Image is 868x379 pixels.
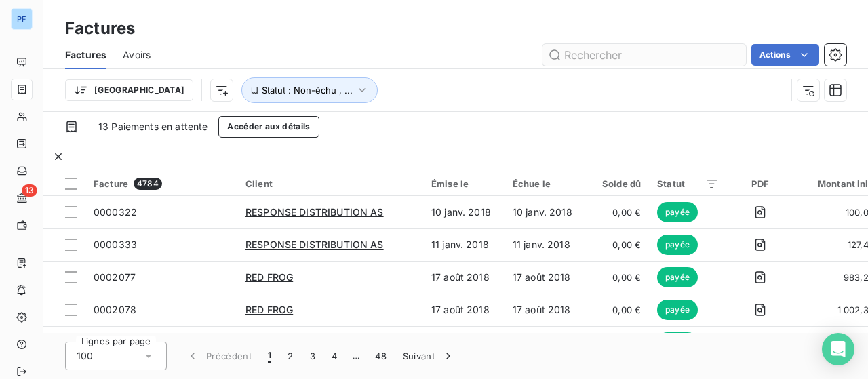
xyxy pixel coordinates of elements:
[65,79,193,101] button: [GEOGRAPHIC_DATA]
[94,304,136,315] span: 0002078
[423,228,505,261] td: 11 janv. 2018
[323,342,345,370] button: 4
[657,235,698,255] span: payée
[178,342,260,370] button: Précédent
[593,205,642,219] span: 0,00 €
[345,345,367,367] span: …
[260,342,279,370] button: 1
[123,48,151,62] span: Avoirs
[423,261,505,294] td: 17 août 2018
[241,77,378,103] button: Statut : Non-échu , ...
[657,202,698,222] span: payée
[262,85,353,96] span: Statut : Non-échu , ...
[94,178,128,189] span: Facture
[218,116,319,138] button: Accéder aux détails
[657,178,719,189] div: Statut
[505,261,585,294] td: 17 août 2018
[94,239,137,250] span: 0000333
[11,8,33,30] div: PF
[423,294,505,326] td: 17 août 2018
[395,342,463,370] button: Suivant
[505,228,585,261] td: 11 janv. 2018
[423,196,505,228] td: 10 janv. 2018
[513,178,577,189] div: Échue le
[593,238,642,252] span: 0,00 €
[505,326,585,359] td: 17 août 2018
[279,342,301,370] button: 2
[367,342,395,370] button: 48
[657,300,698,320] span: payée
[268,349,271,363] span: 1
[593,303,642,317] span: 0,00 €
[593,178,642,189] div: Solde dû
[245,304,293,315] span: RED FROG
[65,48,106,62] span: Factures
[94,271,136,283] span: 0002077
[431,178,496,189] div: Émise le
[134,178,162,190] span: 4784
[593,271,642,284] span: 0,00 €
[11,187,32,209] a: 13
[94,206,137,218] span: 0000322
[735,178,785,189] div: PDF
[751,44,819,66] button: Actions
[542,44,746,66] input: Rechercher
[245,239,384,250] span: RESPONSE DISTRIBUTION AS
[505,196,585,228] td: 10 janv. 2018
[657,267,698,287] span: payée
[423,326,505,359] td: 17 août 2018
[822,333,854,365] div: Open Intercom Messenger
[245,206,384,218] span: RESPONSE DISTRIBUTION AS
[505,294,585,326] td: 17 août 2018
[65,16,135,41] h3: Factures
[657,332,698,353] span: payée
[245,178,415,189] div: Client
[98,120,208,134] span: 13 Paiements en attente
[77,349,93,363] span: 100
[302,342,323,370] button: 3
[22,184,37,197] span: 13
[245,271,293,283] span: RED FROG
